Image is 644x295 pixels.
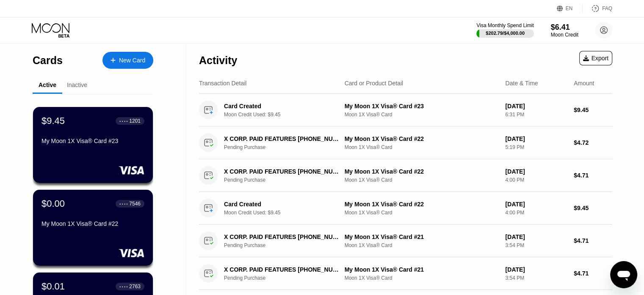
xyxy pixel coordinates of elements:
[345,144,499,150] div: Moon 1X Visa® Card
[119,57,145,64] div: New Card
[41,281,65,292] div: $0.01
[505,168,567,175] div: [DATE]
[505,201,567,208] div: [DATE]
[129,201,141,207] div: 7546
[505,144,567,150] div: 5:19 PM
[551,23,578,32] div: $6.41
[224,135,340,142] div: X CORP. PAID FEATURES [PHONE_NUMBER] US
[224,233,340,240] div: X CORP. PAID FEATURES [PHONE_NUMBER] US
[345,80,404,87] div: Card or Product Detail
[224,275,349,281] div: Pending Purchase
[345,275,499,281] div: Moon 1X Visa® Card
[505,177,567,183] div: 4:00 PM
[199,80,246,87] div: Transaction Detail
[119,120,128,122] div: ● ● ● ●
[199,126,612,159] div: X CORP. PAID FEATURES [PHONE_NUMBER] USPending PurchaseMy Moon 1X Visa® Card #22Moon 1X Visa® Car...
[345,135,499,142] div: My Moon 1X Visa® Card #22
[505,210,567,216] div: 4:00 PM
[551,32,578,38] div: Moon Credit
[345,103,499,110] div: My Moon 1X Visa® Card #23
[129,118,141,124] div: 1201
[224,210,349,216] div: Moon Credit Used: $9.45
[476,22,533,28] div: Visa Monthly Spend Limit
[67,81,87,88] div: Inactive
[557,4,583,13] div: EN
[119,285,128,288] div: ● ● ● ●
[39,81,56,88] div: Active
[41,138,144,144] div: My Moon 1X Visa® Card #23
[574,270,612,277] div: $4.71
[224,144,349,150] div: Pending Purchase
[199,192,612,225] div: Card CreatedMoon Credit Used: $9.45My Moon 1X Visa® Card #22Moon 1X Visa® Card[DATE]4:00 PM$9.45
[224,103,340,110] div: Card Created
[345,177,499,183] div: Moon 1X Visa® Card
[574,205,612,211] div: $9.45
[574,237,612,244] div: $4.71
[199,94,612,126] div: Card CreatedMoon Credit Used: $9.45My Moon 1X Visa® Card #23Moon 1X Visa® Card[DATE]6:31 PM$9.45
[551,23,578,38] div: $6.41Moon Credit
[41,220,144,227] div: My Moon 1X Visa® Card #22
[119,202,128,205] div: ● ● ● ●
[574,107,612,113] div: $9.45
[345,112,499,118] div: Moon 1X Visa® Card
[345,201,499,208] div: My Moon 1X Visa® Card #22
[505,135,567,142] div: [DATE]
[41,198,65,209] div: $0.00
[224,242,349,248] div: Pending Purchase
[505,112,567,118] div: 6:31 PM
[505,80,538,87] div: Date & Time
[610,261,637,288] iframe: Dugme za pokretanje prozora za razmenu poruka
[505,275,567,281] div: 3:54 PM
[224,177,349,183] div: Pending Purchase
[199,257,612,290] div: X CORP. PAID FEATURES [PHONE_NUMBER] USPending PurchaseMy Moon 1X Visa® Card #21Moon 1X Visa® Car...
[345,168,499,175] div: My Moon 1X Visa® Card #22
[574,80,594,87] div: Amount
[224,201,340,208] div: Card Created
[33,190,153,266] div: $0.00● ● ● ●7546My Moon 1X Visa® Card #22
[486,31,525,36] div: $202.79 / $4,000.00
[579,51,612,65] div: Export
[505,233,567,240] div: [DATE]
[505,242,567,248] div: 3:54 PM
[345,233,499,240] div: My Moon 1X Visa® Card #21
[574,172,612,179] div: $4.71
[199,159,612,192] div: X CORP. PAID FEATURES [PHONE_NUMBER] USPending PurchaseMy Moon 1X Visa® Card #22Moon 1X Visa® Car...
[505,103,567,110] div: [DATE]
[129,284,141,289] div: 2763
[41,115,65,126] div: $9.45
[566,6,573,11] div: EN
[505,266,567,273] div: [DATE]
[224,266,340,273] div: X CORP. PAID FEATURES [PHONE_NUMBER] US
[345,242,499,248] div: Moon 1X Visa® Card
[583,55,608,62] div: Export
[602,6,612,11] div: FAQ
[345,266,499,273] div: My Moon 1X Visa® Card #21
[224,112,349,118] div: Moon Credit Used: $9.45
[224,168,340,175] div: X CORP. PAID FEATURES [PHONE_NUMBER] US
[102,52,153,69] div: New Card
[33,54,63,67] div: Cards
[33,107,153,183] div: $9.45● ● ● ●1201My Moon 1X Visa® Card #23
[199,54,237,67] div: Activity
[574,139,612,146] div: $4.72
[199,225,612,257] div: X CORP. PAID FEATURES [PHONE_NUMBER] USPending PurchaseMy Moon 1X Visa® Card #21Moon 1X Visa® Car...
[476,22,533,38] div: Visa Monthly Spend Limit$202.79/$4,000.00
[583,4,612,13] div: FAQ
[345,210,499,216] div: Moon 1X Visa® Card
